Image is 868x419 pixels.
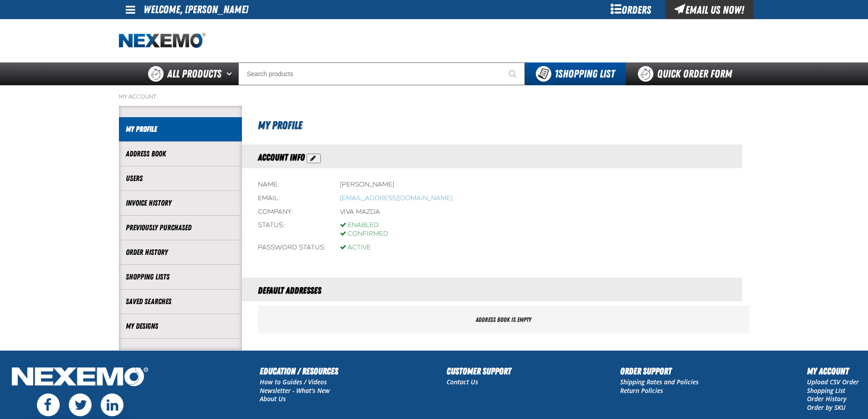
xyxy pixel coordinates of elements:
[525,62,626,85] button: You have 1 Shopping List. Open to view details
[340,243,371,252] div: Active
[340,208,380,217] div: Viva Mazda
[126,173,235,184] a: Users
[238,62,525,85] input: Search
[260,364,338,378] h2: Education / Resources
[119,93,156,100] a: My Account
[258,208,326,217] div: Company
[167,66,221,82] span: All Products
[223,62,238,85] button: Open All Products pages
[260,394,286,403] a: About Us
[119,33,205,49] img: Nexemo logo
[258,221,326,238] div: Status
[807,386,845,395] a: Shopping List
[258,306,750,333] div: Address book is empty
[807,403,846,412] a: Order by SKU
[119,93,750,100] nav: Breadcrumbs
[258,119,302,132] span: My Profile
[340,181,394,189] div: [PERSON_NAME]
[126,296,235,307] a: Saved Searches
[626,62,749,85] a: Quick Order Form
[555,67,558,80] strong: 1
[126,149,235,159] a: Address Book
[555,67,615,80] span: Shopping List
[620,378,699,386] a: Shipping Rates and Policies
[447,364,511,378] h2: Customer Support
[340,194,452,202] a: Opens a default email client to write an email to marcie_emler@vivaautogroup.com
[258,181,326,189] div: Name
[9,364,151,391] img: Nexemo Logo
[119,33,205,49] a: Home
[307,154,321,163] button: Action Edit Account Information
[807,394,847,403] a: Order History
[126,321,235,331] a: My Designs
[258,152,305,163] span: Account Info
[258,194,326,203] div: Email
[126,124,235,134] a: My Profile
[126,272,235,282] a: Shopping Lists
[502,62,525,85] button: Start Searching
[260,386,330,395] a: Newsletter - What's New
[126,247,235,258] a: Order History
[620,364,699,378] h2: Order Support
[126,222,235,233] a: Previously Purchased
[340,221,388,230] div: Enabled
[807,364,859,378] h2: My Account
[258,243,326,252] div: Password status
[807,378,859,386] a: Upload CSV Order
[620,386,663,395] a: Return Policies
[258,285,321,296] span: Default Addresses
[447,378,478,386] a: Contact Us
[340,230,388,238] div: Confirmed
[340,194,452,202] bdo: [EMAIL_ADDRESS][DOMAIN_NAME]
[260,378,327,386] a: How to Guides / Videos
[126,198,235,208] a: Invoice History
